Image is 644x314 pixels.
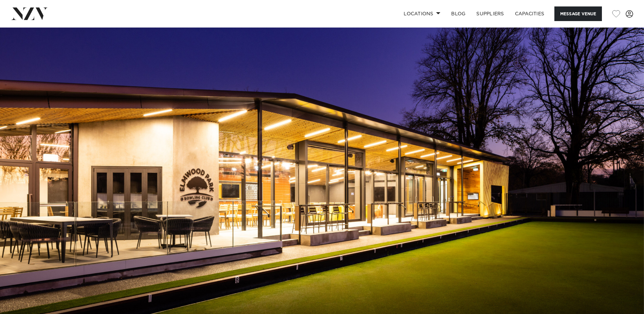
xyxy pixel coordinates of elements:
a: SUPPLIERS [471,6,509,21]
a: Capacities [510,6,550,21]
img: nzv-logo.png [11,7,48,20]
button: Message Venue [554,6,602,21]
a: Locations [398,6,446,21]
a: BLOG [446,6,471,21]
